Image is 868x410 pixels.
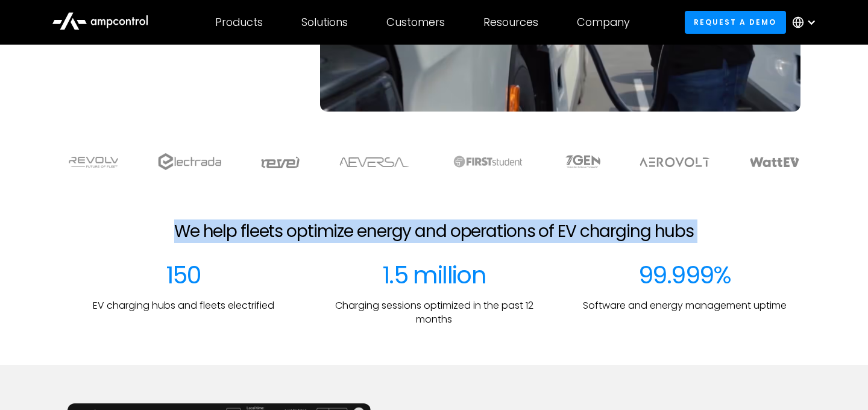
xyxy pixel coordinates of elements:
[749,157,800,167] img: WattEV logo
[583,299,787,312] p: Software and energy management uptime
[301,16,348,29] div: Solutions
[483,16,538,29] div: Resources
[215,16,263,29] div: Products
[685,11,786,33] a: Request a demo
[174,221,694,242] h2: We help fleets optimize energy and operations of EV charging hubs
[386,16,445,29] div: Customers
[166,260,201,289] div: 150
[93,299,274,312] p: EV charging hubs and fleets electrified
[577,16,630,29] div: Company
[158,153,221,170] img: electrada logo
[382,260,486,289] div: 1.5 million
[318,299,550,326] p: Charging sessions optimized in the past 12 months
[638,260,731,289] div: 99.999%
[639,157,711,167] img: Aerovolt Logo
